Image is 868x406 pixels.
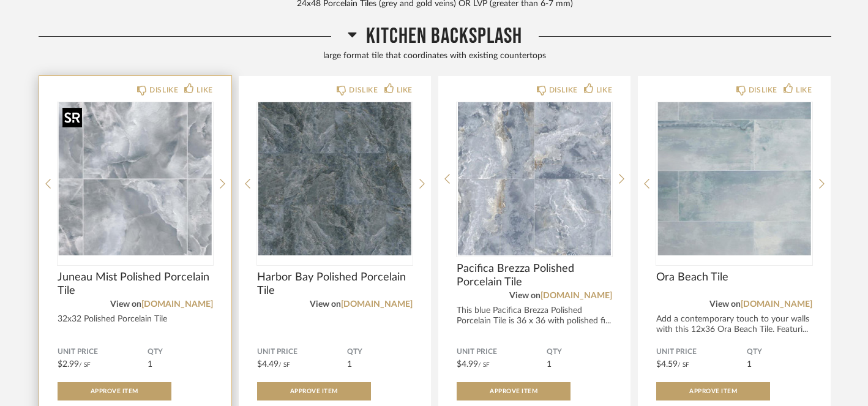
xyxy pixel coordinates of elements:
div: LIKE [397,84,413,96]
a: [DOMAIN_NAME] [741,300,812,309]
div: Add a contemporary touch to your walls with this 12x36 Ora Beach Tile. Featuri... [656,314,812,335]
span: / SF [678,362,689,368]
img: undefined [656,102,812,255]
span: Ora Beach Tile [656,271,812,284]
div: 0 [257,102,413,255]
div: large format tile that coordinates with existing countertops [39,50,831,63]
span: Juneau Mist Polished Porcelain Tile [58,271,213,298]
span: Approve Item [689,388,737,394]
span: 1 [148,360,152,369]
span: / SF [279,362,290,368]
span: QTY [547,347,612,357]
span: $4.59 [656,360,678,369]
a: [DOMAIN_NAME] [341,300,413,309]
span: Unit Price [457,347,547,357]
span: 1 [347,360,352,369]
div: 0 [58,102,213,255]
span: QTY [347,347,413,357]
div: DISLIKE [749,84,777,96]
div: LIKE [196,84,212,96]
img: undefined [257,102,413,255]
img: undefined [457,102,612,255]
span: View on [310,300,341,309]
div: 0 [656,102,812,255]
span: View on [509,291,541,300]
span: / SF [478,362,490,368]
span: 1 [747,360,752,369]
a: [DOMAIN_NAME] [141,300,213,309]
img: undefined [58,102,213,255]
div: DISLIKE [549,84,578,96]
a: [DOMAIN_NAME] [541,291,612,300]
span: Harbor Bay Polished Porcelain Tile [257,271,413,298]
span: View on [110,300,141,309]
button: Approve Item [257,382,371,400]
span: Unit Price [656,347,746,357]
div: This blue Pacifica Brezza Polished Porcelain Tile is 36 x 36 with polished fi... [457,306,612,326]
button: Approve Item [457,382,571,400]
span: Approve Item [91,388,138,394]
span: / SF [79,362,91,368]
span: Kitchen Backsplash [366,23,522,50]
span: Pacifica Brezza Polished Porcelain Tile [457,262,612,289]
div: DISLIKE [149,84,178,96]
button: Approve Item [656,382,770,400]
span: Approve Item [490,388,537,394]
div: DISLIKE [349,84,378,96]
span: QTY [747,347,812,357]
span: QTY [148,347,213,357]
span: 1 [547,360,552,369]
span: Unit Price [58,347,148,357]
span: $4.99 [457,360,478,369]
div: LIKE [796,84,812,96]
span: $4.49 [257,360,279,369]
div: 32x32 Polished Porcelain Tile [58,314,213,325]
span: $2.99 [58,360,79,369]
div: LIKE [596,84,612,96]
span: View on [709,300,741,309]
button: Approve Item [58,382,171,400]
span: Unit Price [257,347,347,357]
span: Approve Item [290,388,338,394]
